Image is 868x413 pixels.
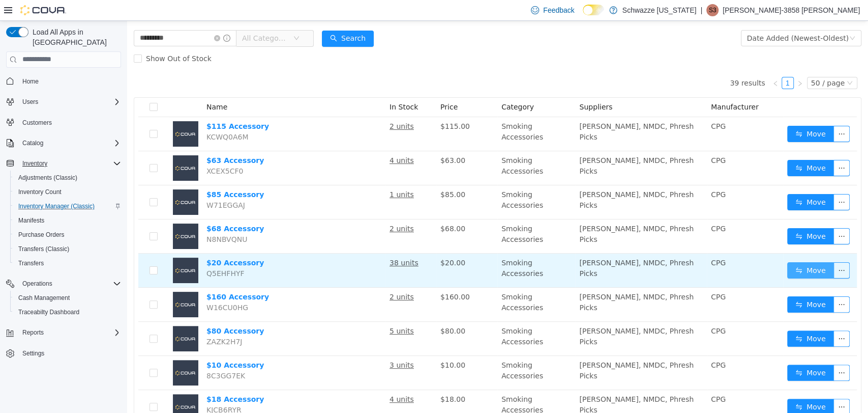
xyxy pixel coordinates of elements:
span: CPG [584,101,598,109]
button: Catalog [2,136,125,150]
button: Inventory Count [10,185,125,199]
span: Reports [18,326,121,339]
a: Traceabilty Dashboard [14,306,83,318]
span: Adjustments (Classic) [14,172,121,184]
div: Date Added (Newest-Oldest) [620,10,722,25]
button: icon: swapMove [660,378,707,394]
span: Users [18,96,121,108]
span: $68.00 [313,204,338,212]
button: Cash Management [10,291,125,305]
span: In Stock [262,82,291,90]
nav: Complex example [6,70,121,388]
button: icon: swapMove [660,276,707,292]
span: All Categories [115,12,161,22]
i: icon: close-circle [87,14,93,20]
p: [PERSON_NAME]-3858 [PERSON_NAME] [723,4,860,16]
a: $68 Accessory [79,204,137,212]
span: Cash Management [18,294,70,302]
button: icon: ellipsis [706,241,723,258]
img: $18 Accessory placeholder [46,373,71,399]
span: Manifests [14,214,121,227]
a: $160 Accessory [79,272,142,280]
td: Smoking Accessories [370,301,448,335]
td: Smoking Accessories [370,369,448,403]
button: icon: ellipsis [706,207,723,224]
p: Schwazze [US_STATE] [622,4,697,16]
p: | [700,4,702,16]
span: [PERSON_NAME], NMDC, Phresh Picks [452,204,566,223]
span: N8NBVQNU [79,214,120,223]
span: CPG [584,238,598,246]
img: $160 Accessory placeholder [46,271,71,296]
a: $18 Accessory [79,374,137,382]
span: [PERSON_NAME], NMDC, Phresh Picks [452,374,566,393]
span: Operations [18,278,121,290]
td: Smoking Accessories [370,233,448,267]
a: $63 Accessory [79,135,137,144]
button: icon: swapMove [660,344,707,360]
div: 50 / page [684,57,717,68]
span: Settings [18,347,121,360]
button: Transfers [10,256,125,270]
span: CPG [584,374,598,382]
button: icon: swapMove [660,241,707,258]
button: Operations [2,277,125,291]
span: S3 [709,4,716,16]
span: Q5EHFHYF [79,249,117,257]
span: Inventory Manager (Classic) [14,200,121,212]
i: icon: right [670,60,676,66]
span: $20.00 [313,238,338,246]
span: Traceabilty Dashboard [18,308,79,316]
button: Purchase Orders [10,228,125,242]
a: Adjustments (Classic) [14,172,81,184]
button: icon: ellipsis [706,378,723,394]
span: Traceabilty Dashboard [14,306,121,318]
span: $80.00 [313,306,338,314]
span: Name [79,82,100,90]
button: icon: swapMove [660,105,707,121]
span: 8C3GG7EK [79,351,118,359]
span: Home [18,75,121,88]
a: $10 Accessory [79,340,137,348]
a: $85 Accessory [79,170,137,178]
span: Dark Mode [583,15,583,16]
button: icon: ellipsis [706,105,723,121]
span: Manifests [18,216,44,225]
a: $80 Accessory [79,306,137,314]
button: icon: ellipsis [706,344,723,360]
span: Inventory Manager (Classic) [18,202,95,210]
img: $10 Accessory placeholder [46,339,71,365]
a: Transfers [14,257,48,269]
span: Suppliers [452,82,485,90]
button: Manifests [10,213,125,228]
span: Inventory [22,159,47,168]
i: icon: down [722,14,728,21]
span: [PERSON_NAME], NMDC, Phresh Picks [452,238,566,257]
span: XCEX5CF0 [79,146,116,154]
img: $63 Accessory placeholder [46,134,71,160]
td: Smoking Accessories [370,96,448,130]
span: Catalog [18,137,121,149]
span: Price [313,82,331,90]
span: $63.00 [313,135,338,144]
span: Operations [22,280,52,288]
a: Manifests [14,214,48,227]
button: Transfers (Classic) [10,242,125,256]
span: Transfers [18,259,44,267]
span: Adjustments (Classic) [18,174,77,182]
u: 2 units [262,204,287,212]
span: Inventory Count [18,188,62,196]
u: 2 units [262,272,287,280]
span: $160.00 [313,272,343,280]
li: 1 [654,56,667,68]
span: Feedback [543,5,574,15]
span: $10.00 [313,340,338,348]
span: [PERSON_NAME], NMDC, Phresh Picks [452,170,566,188]
span: Purchase Orders [18,231,65,239]
span: CPG [584,170,598,178]
a: $20 Accessory [79,238,137,246]
img: Cova [20,5,66,15]
span: Transfers (Classic) [14,243,121,255]
a: Inventory Count [14,186,66,198]
a: Cash Management [14,292,74,304]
